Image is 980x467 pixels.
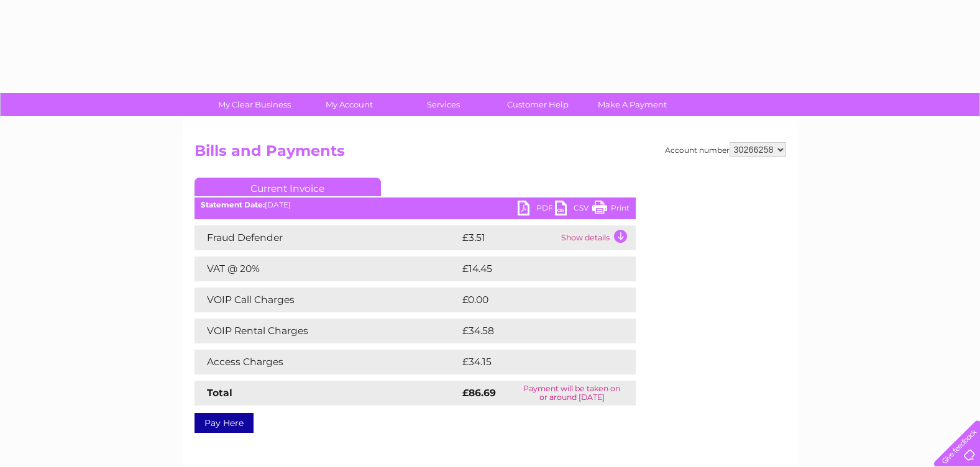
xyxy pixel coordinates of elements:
b: Statement Date: [201,200,265,209]
strong: Total [207,387,232,399]
td: Fraud Defender [195,225,459,250]
td: £34.58 [459,319,611,343]
a: Pay Here [195,413,254,433]
td: VOIP Call Charges [195,288,459,312]
td: VAT @ 20% [195,256,459,281]
strong: £86.69 [462,387,496,399]
a: Make A Payment [581,93,684,116]
td: Access Charges [195,350,459,374]
a: Current Invoice [195,178,381,196]
td: £14.45 [459,256,610,281]
a: Customer Help [487,93,589,116]
a: My Clear Business [203,93,306,116]
td: £0.00 [459,288,607,312]
a: PDF [518,201,555,219]
h2: Bills and Payments [195,142,786,166]
a: Services [392,93,495,116]
a: CSV [555,201,592,219]
td: £3.51 [459,225,558,250]
div: Account number [665,142,786,157]
td: Show details [558,225,636,250]
td: Payment will be taken on or around [DATE] [508,381,636,406]
td: VOIP Rental Charges [195,319,459,343]
a: My Account [298,93,400,116]
a: Print [592,201,630,219]
div: [DATE] [195,201,636,209]
td: £34.15 [459,350,610,374]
